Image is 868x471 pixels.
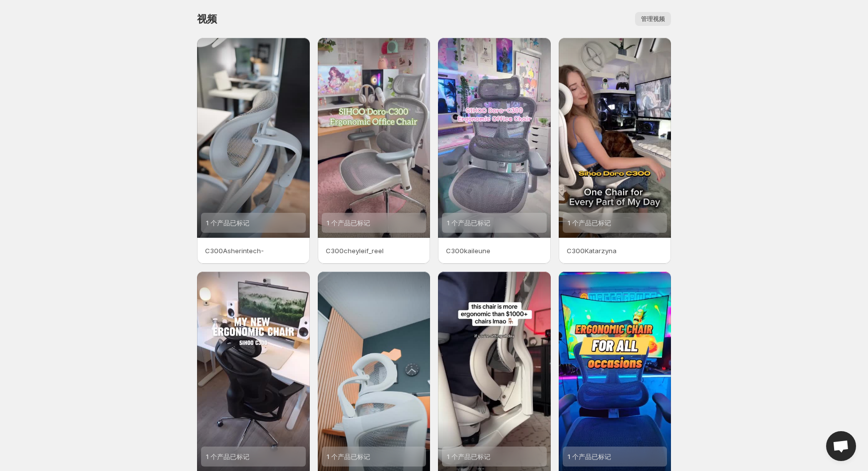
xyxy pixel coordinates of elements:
span: 1 个产品已标记 [206,453,249,461]
div: Open chat [826,431,856,461]
span: 1 个产品已标记 [447,219,490,227]
span: 1 个产品已标记 [327,219,370,227]
p: C300Asherintech- [205,246,302,256]
span: 1 个产品已标记 [568,453,611,461]
span: 1 个产品已标记 [447,453,490,461]
button: 管理视频 [635,12,671,26]
span: 1 个产品已标记 [568,219,611,227]
span: 1 个产品已标记 [206,219,249,227]
span: 管理视频 [641,15,665,23]
p: C300Katarzyna [567,246,663,256]
span: 视频 [197,13,217,25]
p: C300cheyleif_reel [326,246,423,256]
p: C300kaileune [446,246,543,256]
span: 1 个产品已标记 [327,453,370,461]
